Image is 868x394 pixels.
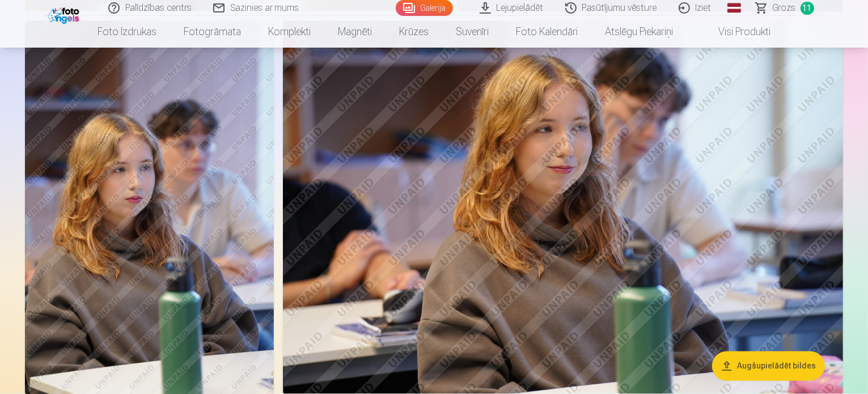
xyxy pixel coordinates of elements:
[324,16,386,48] a: Magnēti
[801,2,814,15] span: 11
[48,5,82,24] img: /fa1
[712,351,825,380] button: Augšupielādēt bildes
[773,1,796,15] span: Grozs
[442,16,502,48] a: Suvenīri
[502,16,591,48] a: Foto kalendāri
[255,16,324,48] a: Komplekti
[591,16,687,48] a: Atslēgu piekariņi
[84,16,170,48] a: Foto izdrukas
[687,16,784,48] a: Visi produkti
[170,16,255,48] a: Fotogrāmata
[386,16,442,48] a: Krūzes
